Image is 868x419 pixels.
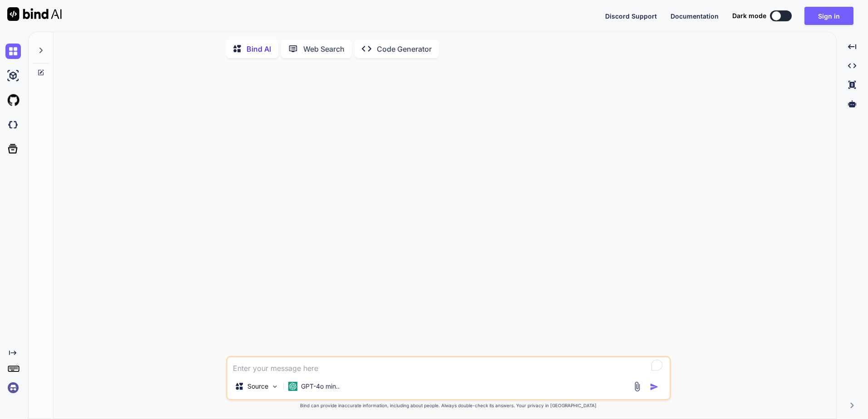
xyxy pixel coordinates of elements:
[247,382,268,391] p: Source
[804,7,853,25] button: Sign in
[5,117,21,132] img: darkCloudIdeIcon
[301,382,340,391] p: GPT-4o min..
[5,93,21,108] img: githubLight
[605,12,657,20] span: Discord Support
[5,68,21,83] img: ai-studio
[732,11,766,20] span: Dark mode
[605,11,657,21] button: Discord Support
[226,402,671,409] p: Bind can provide inaccurate information, including about people. Always double-check its answers....
[650,382,659,391] img: icon
[247,44,271,54] p: Bind AI
[671,12,719,20] span: Documentation
[271,383,279,390] img: Pick Models
[303,44,345,54] p: Web Search
[5,44,21,59] img: chat
[288,382,297,391] img: GPT-4o mini
[632,381,642,392] img: attachment
[5,380,21,395] img: signin
[227,357,670,374] textarea: To enrich screen reader interactions, please activate Accessibility in Grammarly extension settings
[377,44,432,54] p: Code Generator
[671,11,719,21] button: Documentation
[7,7,62,21] img: Bind AI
